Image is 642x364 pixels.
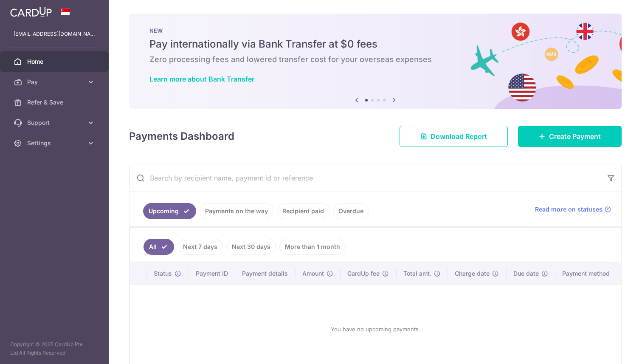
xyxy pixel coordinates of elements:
span: Read more on statuses [535,205,603,214]
span: Charge date [455,269,490,278]
a: Create Payment [518,126,622,147]
a: Payments on the way [200,203,273,219]
a: Read more on statuses [535,205,611,214]
span: Total amt. [403,269,431,278]
span: Create Payment [549,131,601,141]
img: Bank transfer banner [129,14,622,109]
a: Upcoming [143,203,196,219]
th: Payment method [555,262,621,285]
span: Amount [302,269,324,278]
input: Search by recipient name, payment id or reference [130,164,601,192]
a: Overdue [333,203,369,219]
a: More than 1 month [279,239,346,255]
h6: Zero processing fees and lowered transfer cost for your overseas expenses [149,54,601,65]
span: Pay [27,78,83,86]
a: All [144,239,174,255]
span: Status [154,269,172,278]
th: Payment details [235,262,296,285]
span: Settings [27,139,83,147]
a: Next 7 days [177,239,223,255]
span: Due date [513,269,539,278]
span: Refer & Save [27,98,83,107]
span: Support [27,119,83,127]
span: Download Report [431,131,487,141]
a: Learn more about Bank Transfer [149,75,254,83]
a: Download Report [400,126,508,147]
p: NEW [149,27,601,34]
a: Recipient paid [277,203,329,219]
img: CardUp [10,7,52,17]
span: Home [27,57,83,66]
p: [EMAIL_ADDRESS][DOMAIN_NAME] [14,30,95,38]
h5: Pay internationally via Bank Transfer at $0 fees [149,37,601,51]
th: Payment ID [189,262,235,285]
h4: Payments Dashboard [129,129,234,144]
a: Next 30 days [226,239,276,255]
span: CardUp fee [347,269,380,278]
